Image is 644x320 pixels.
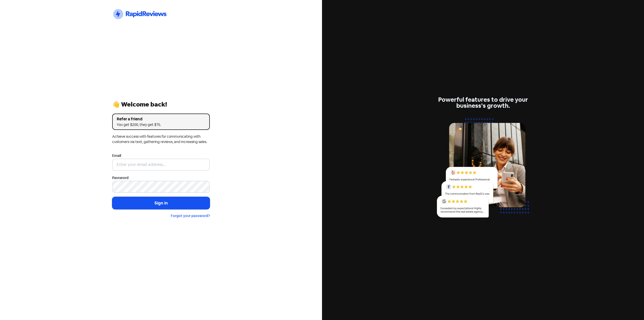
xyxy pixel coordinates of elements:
[117,116,205,122] div: Refer a friend
[112,159,210,171] input: Enter your email address...
[112,175,129,181] label: Password
[112,134,210,145] div: Achieve success with features for communicating with customers via text, gathering reviews, and i...
[112,197,210,209] button: Sign in
[171,214,210,218] a: Forgot your password?
[117,122,205,127] div: You get $200, they get $75.
[112,153,121,158] label: Email
[434,97,532,109] div: Powerful features to drive your business's growth.
[112,101,210,108] div: 👋 Welcome back!
[434,115,532,223] img: reviews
